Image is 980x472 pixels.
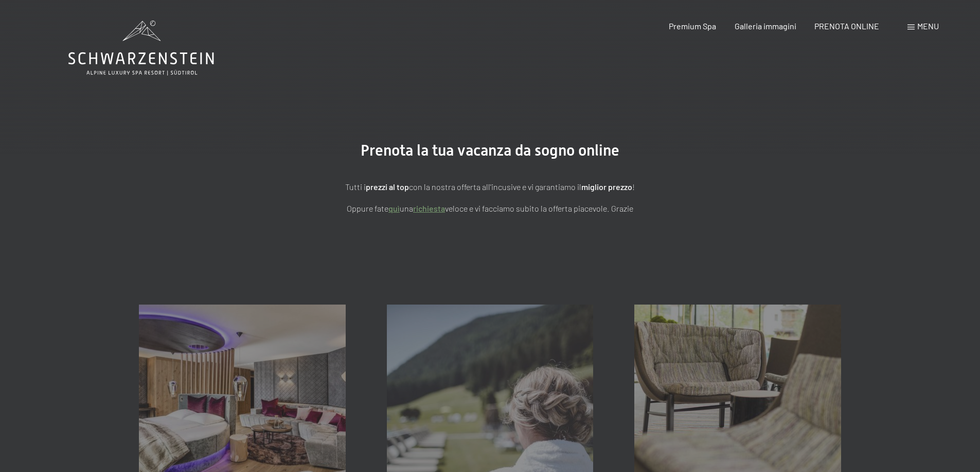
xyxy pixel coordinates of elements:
a: Galleria immagini [735,21,796,31]
p: Oppure fate una veloce e vi facciamo subito la offerta piacevole. Grazie [233,202,747,215]
strong: miglior prezzo [581,182,632,192]
a: Premium Spa [669,21,716,31]
strong: prezzi al top [366,182,409,192]
a: richiesta [413,203,445,213]
a: quì [388,203,400,213]
span: Prenota la tua vacanza da sogno online [361,141,619,159]
p: Tutti i con la nostra offerta all'incusive e vi garantiamo il ! [233,180,747,194]
span: Menu [917,21,939,31]
a: PRENOTA ONLINE [814,21,879,31]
